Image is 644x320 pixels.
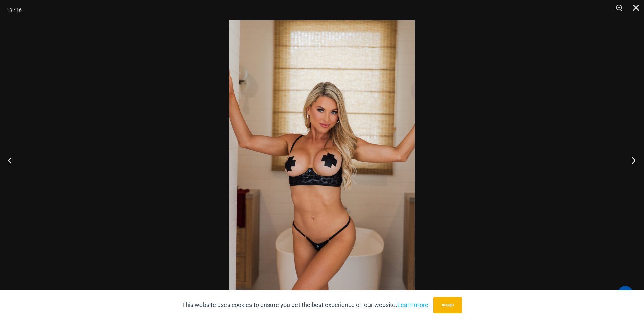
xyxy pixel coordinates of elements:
[397,301,428,308] a: Learn more
[7,5,22,15] div: 13 / 16
[182,300,428,310] p: This website uses cookies to ensure you get the best experience on our website.
[619,143,644,177] button: Next
[433,297,462,313] button: Accept
[229,20,415,300] img: Nights Fall Silver Leopard 1036 Bra 6516 Micro 03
